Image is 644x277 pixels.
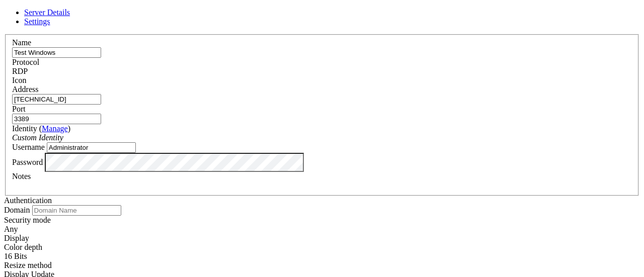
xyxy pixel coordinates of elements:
[12,157,43,166] label: Password
[42,124,68,133] a: Manage
[24,17,50,26] a: Settings
[12,67,632,76] div: RDP
[47,142,136,153] input: Login Username
[12,38,31,47] label: Name
[4,243,42,251] label: The color depth to request, in bits-per-pixel.
[4,261,52,269] label: Display Update channel added with RDP 8.1 to signal the server when the client display size has c...
[4,196,52,205] label: Authentication
[4,252,27,260] span: 16 Bits
[12,85,38,94] label: Address
[12,124,70,133] label: Identity
[39,124,70,133] span: ( )
[12,94,101,105] input: Host Name or IP
[12,58,39,66] label: Protocol
[4,216,51,224] label: Security mode
[4,225,18,233] span: Any
[12,172,31,180] label: Notes
[12,133,632,142] div: Custom Identity
[4,225,640,234] div: Any
[24,8,70,17] a: Server Details
[4,252,640,261] div: 16 Bits
[12,67,28,75] span: RDP
[12,114,101,124] input: Port Number
[4,234,29,242] label: Display
[32,205,121,216] input: Domain Name
[4,206,30,214] label: Domain
[12,47,101,58] input: Server Name
[12,133,63,142] i: Custom Identity
[12,143,45,151] label: Username
[12,105,26,113] label: Port
[12,76,26,84] label: Icon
